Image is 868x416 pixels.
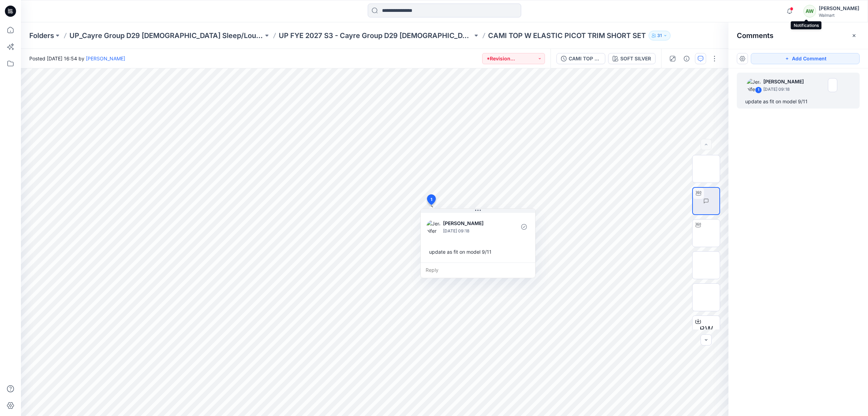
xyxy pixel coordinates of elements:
[29,55,125,62] span: Posted [DATE] 16:54 by
[443,228,500,235] p: [DATE] 09:18
[819,13,859,18] div: Walmart
[86,55,125,61] a: [PERSON_NAME]
[421,262,535,278] div: Reply
[819,4,859,13] div: [PERSON_NAME]
[69,31,263,40] a: UP_Cayre Group D29 [DEMOGRAPHIC_DATA] Sleep/Loungewear
[681,53,692,64] button: Details
[699,323,713,336] span: BW
[279,31,473,40] a: UP FYE 2027 S3 - Cayre Group D29 [DEMOGRAPHIC_DATA] Sleepwear
[737,31,773,40] h2: Comments
[745,97,851,106] div: update as fit on model 9/11
[443,219,500,228] p: [PERSON_NAME]
[803,5,816,17] div: AW
[751,53,860,64] button: Add Comment
[620,55,651,62] div: SOFT SILVER
[657,32,662,39] p: 31
[747,78,761,92] img: Jennifer Yerkes
[426,220,440,234] img: Jennifer Yerkes
[569,55,601,62] div: CAMI TOP W ELASTIC PICOT TRIM SHORT SET
[29,31,54,40] a: Folders
[763,86,808,93] p: [DATE] 09:18
[556,53,605,64] button: CAMI TOP W ELASTIC PICOT TRIM SHORT SET
[763,77,808,86] p: [PERSON_NAME]
[755,87,762,94] div: 1
[608,53,656,64] button: SOFT SILVER
[431,196,432,203] span: 1
[488,31,646,40] p: CAMI TOP W ELASTIC PICOT TRIM SHORT SET
[426,245,530,258] div: update as fit on model 9/11
[649,31,671,40] button: 31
